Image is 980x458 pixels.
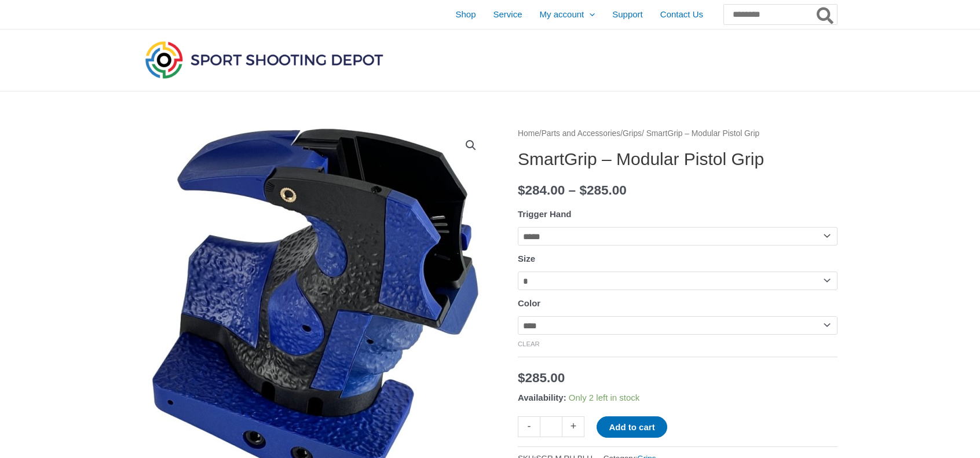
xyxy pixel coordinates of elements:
[518,209,572,219] label: Trigger Hand
[518,371,525,385] span: $
[542,129,621,138] a: Parts and Accessories
[569,393,640,402] span: Only 2 left in stock
[518,149,838,170] h1: SmartGrip – Modular Pistol Grip
[569,183,576,197] span: –
[518,371,565,385] bdi: 285.00
[518,254,535,263] label: Size
[597,416,667,438] button: Add to cart
[623,129,642,138] a: Grips
[460,135,481,156] a: View full-screen image gallery
[562,416,584,437] a: +
[579,183,587,197] span: $
[518,126,838,141] nav: Breadcrumb
[518,129,539,138] a: Home
[579,183,626,197] bdi: 285.00
[142,38,386,81] img: Sport Shooting Depot
[518,183,565,197] bdi: 284.00
[518,298,540,308] label: Color
[540,416,562,437] input: Product quantity
[814,5,837,24] button: Search
[518,416,540,437] a: -
[518,340,540,347] a: Clear options
[518,183,525,197] span: $
[518,393,566,402] span: Availability:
